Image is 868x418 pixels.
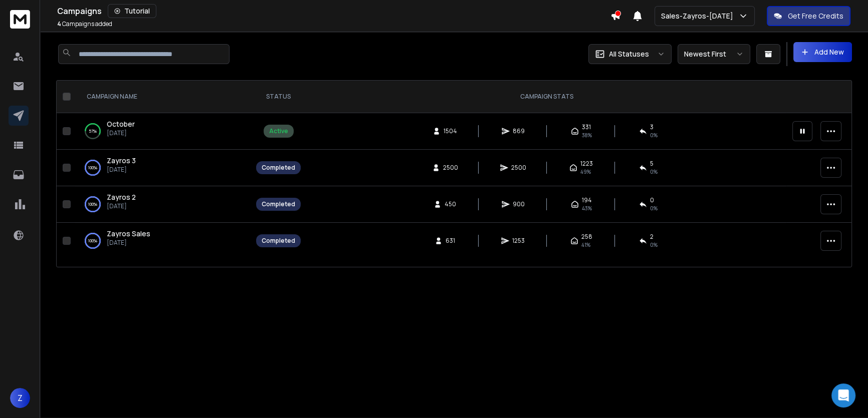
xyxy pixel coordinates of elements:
span: 1223 [580,160,593,168]
p: [DATE] [107,202,136,210]
span: 2500 [443,164,458,172]
p: [DATE] [107,129,135,137]
button: Z [10,388,30,408]
a: Zayros 2 [107,192,136,202]
span: 5 [650,160,654,168]
span: 1504 [444,127,457,135]
td: 100%Zayros 3[DATE] [75,150,250,186]
p: All Statuses [609,49,649,59]
span: 2 [650,233,654,241]
span: 2500 [511,164,526,172]
span: 0 [650,196,654,204]
span: Zayros Sales [107,229,150,238]
p: 57 % [89,126,97,136]
div: Campaigns [57,4,610,18]
td: 57%October[DATE] [75,113,250,150]
span: 194 [582,196,592,204]
span: October [107,119,135,129]
button: Get Free Credits [767,6,850,26]
p: Get Free Credits [788,11,843,21]
span: 0 % [650,241,658,249]
p: [DATE] [107,239,150,247]
p: 100 % [88,199,97,209]
p: Campaigns added [57,20,112,28]
a: October [107,119,135,129]
span: 41 % [581,241,590,249]
span: 49 % [580,168,591,176]
span: 631 [446,237,456,245]
a: Zayros Sales [107,229,150,239]
span: 3 [650,123,654,131]
td: 100%Zayros Sales[DATE] [75,223,250,259]
p: 100 % [88,236,97,246]
button: Add New [793,42,852,62]
span: Zayros 2 [107,192,136,202]
div: Open Intercom Messenger [831,383,855,407]
div: Completed [262,237,295,245]
span: Zayros 3 [107,156,136,165]
th: CAMPAIGN NAME [75,81,250,113]
p: 100 % [88,163,97,173]
p: [DATE] [107,166,136,174]
button: Newest First [678,44,750,64]
a: Zayros 3 [107,156,136,166]
span: 450 [445,200,456,208]
span: 0 % [650,168,658,176]
span: 258 [581,233,592,241]
button: Tutorial [108,4,156,18]
span: 43 % [582,204,592,212]
th: CAMPAIGN STATS [307,81,786,113]
span: 4 [57,20,61,28]
span: 0 % [650,204,658,212]
div: Active [269,127,288,135]
span: 900 [513,200,525,208]
div: Completed [262,164,295,172]
span: 0 % [650,131,658,139]
span: 1253 [512,237,525,245]
td: 100%Zayros 2[DATE] [75,186,250,223]
span: 38 % [582,131,592,139]
th: STATUS [250,81,307,113]
p: Sales-Zayros-[DATE] [661,11,737,21]
span: 869 [513,127,525,135]
div: Completed [262,200,295,208]
span: 331 [582,123,591,131]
